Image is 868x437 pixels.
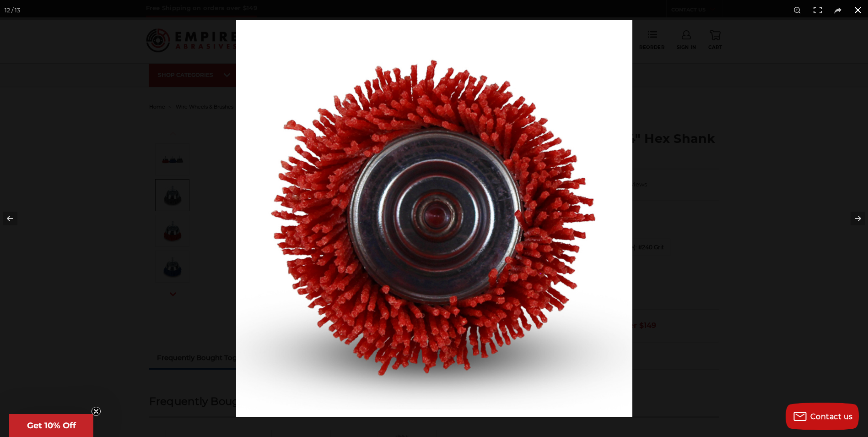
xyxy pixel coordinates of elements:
[836,196,868,241] button: Next (arrow right)
[810,412,853,421] span: Contact us
[9,414,93,437] div: Get 10% OffClose teaser
[236,20,632,417] img: nylon-cup-brush-bristles-3-inch-red__78962.1638809993.jpg
[786,403,859,430] button: Contact us
[92,407,101,416] button: Close teaser
[27,421,76,431] span: Get 10% Off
